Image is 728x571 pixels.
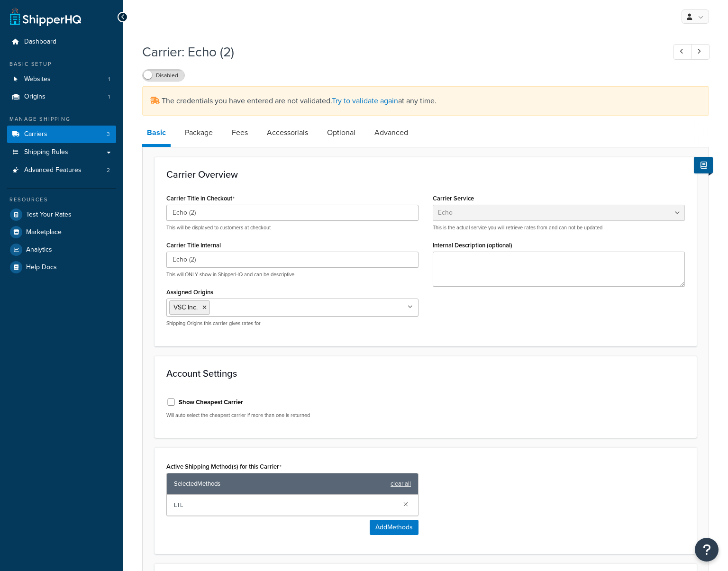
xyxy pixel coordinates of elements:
[179,398,243,407] label: Show Cheapest Carrier
[7,60,116,68] div: Basic Setup
[166,320,419,327] p: Shipping Origins this carrier gives rates for
[7,162,116,179] a: Advanced Features2
[143,70,184,81] label: Disabled
[166,289,213,296] label: Assigned Origins
[370,520,419,535] button: AddMethods
[7,33,116,51] a: Dashboard
[7,144,116,161] a: Shipping Rules
[227,121,253,144] a: Fees
[26,263,57,272] span: Help Docs
[162,95,437,106] span: The credentials you have entered are not validated. at any time.
[7,126,116,143] a: Carriers3
[174,498,396,512] span: LTL
[166,463,282,471] label: Active Shipping Method(s) for this Carrier
[142,121,171,147] a: Basic
[24,93,45,101] span: Origins
[24,130,47,138] span: Carriers
[370,121,413,144] a: Advanced
[166,224,419,231] p: This will be displayed to customers at checkout
[7,196,116,204] div: Resources
[694,157,713,173] button: Show Help Docs
[26,211,72,219] span: Test Your Rates
[108,93,110,101] span: 1
[7,259,116,276] a: Help Docs
[180,121,218,144] a: Package
[433,242,512,249] label: Internal Description (optional)
[7,162,116,179] li: Advanced Features
[7,126,116,143] li: Carriers
[24,75,51,83] span: Websites
[142,43,656,61] h1: Carrier: Echo (2)
[166,368,685,379] h3: Account Settings
[7,206,116,223] a: Test Your Rates
[24,38,56,46] span: Dashboard
[7,224,116,241] a: Marketplace
[7,71,116,88] a: Websites1
[322,121,360,144] a: Optional
[166,412,419,419] p: Will auto select the cheapest carrier if more than one is returned
[7,115,116,123] div: Manage Shipping
[24,166,82,174] span: Advanced Features
[174,477,386,490] span: Selected Methods
[24,148,68,156] span: Shipping Rules
[107,166,110,174] span: 2
[7,88,116,106] li: Origins
[166,195,235,202] label: Carrier Title in Checkout
[7,241,116,258] a: Analytics
[173,302,198,312] span: VSC Inc.
[26,228,62,236] span: Marketplace
[262,121,313,144] a: Accessorials
[166,169,685,180] h3: Carrier Overview
[695,538,719,562] button: Open Resource Center
[391,477,411,490] a: clear all
[7,71,116,88] li: Websites
[433,195,474,202] label: Carrier Service
[107,130,110,138] span: 3
[673,44,692,60] a: Previous Record
[691,44,710,60] a: Next Record
[108,75,110,83] span: 1
[332,95,398,106] a: Try to validate again
[166,271,419,278] p: This will ONLY show in ShipperHQ and can be descriptive
[166,242,221,249] label: Carrier Title Internal
[433,224,685,231] p: This is the actual service you will retrieve rates from and can not be updated
[7,88,116,106] a: Origins1
[26,246,52,254] span: Analytics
